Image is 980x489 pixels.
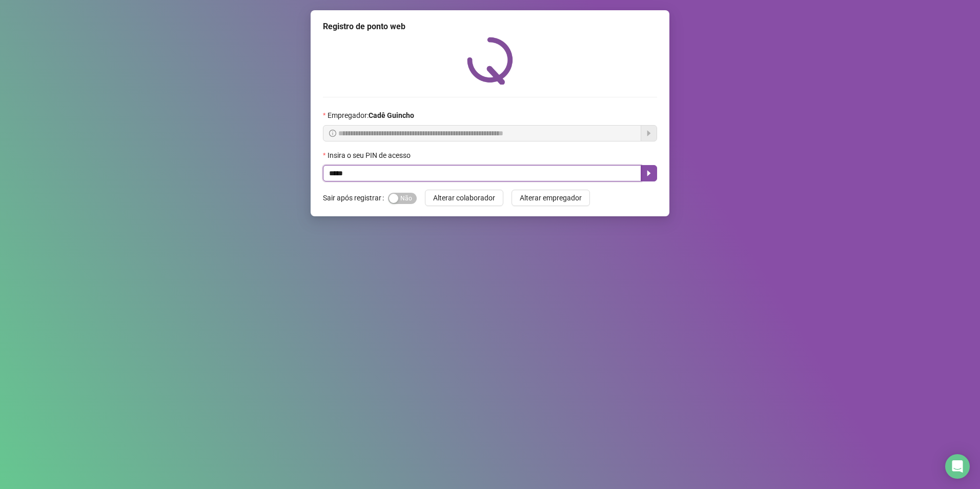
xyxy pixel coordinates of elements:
img: QRPoint [467,37,513,85]
div: Open Intercom Messenger [945,454,970,479]
button: Alterar empregador [512,190,590,206]
span: Empregador : [328,110,414,121]
label: Insira o seu PIN de acesso [323,150,417,161]
span: info-circle [329,130,336,137]
button: Alterar colaborador [425,190,503,206]
strong: Cadê Guincho [369,111,414,119]
span: Alterar colaborador [433,192,495,203]
label: Sair após registrar [323,190,388,206]
div: Registro de ponto web [323,21,657,33]
span: caret-right [645,169,653,177]
span: Alterar empregador [520,192,582,203]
